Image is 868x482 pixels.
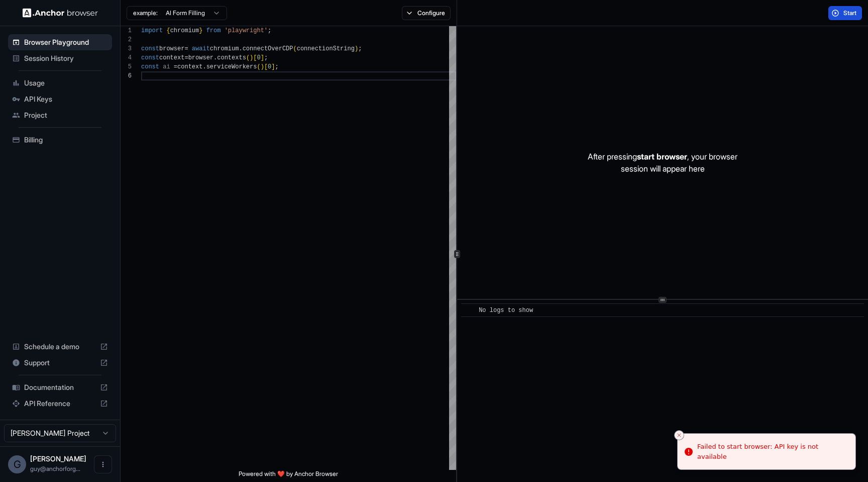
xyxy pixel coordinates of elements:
[261,63,264,70] span: )
[24,78,108,88] span: Usage
[24,53,108,63] span: Session History
[246,54,250,61] span: (
[8,107,112,123] div: Project
[141,54,159,61] span: const
[174,63,177,70] span: =
[188,54,213,61] span: browser
[8,91,112,107] div: API Keys
[8,132,112,148] div: Billing
[217,54,246,61] span: contexts
[250,54,253,61] span: )
[253,54,257,61] span: [
[30,454,86,463] span: Guy Ben Simhon
[257,63,260,70] span: (
[239,45,242,52] span: .
[24,110,108,120] span: Project
[8,34,112,50] div: Browser Playground
[239,470,338,482] span: Powered with ❤️ by Anchor Browser
[121,53,132,62] div: 4
[192,45,210,52] span: await
[184,54,188,61] span: =
[828,6,862,20] button: Start
[141,45,159,52] span: const
[261,54,264,61] span: ]
[402,6,451,20] button: Configure
[268,63,271,70] span: 0
[674,430,684,440] button: Close toast
[159,54,184,61] span: context
[23,8,98,18] img: Anchor Logo
[121,35,132,44] div: 2
[355,45,358,52] span: )
[121,44,132,53] div: 3
[697,442,847,461] div: Failed to start browser: API key is not available
[24,382,96,392] span: Documentation
[30,465,80,472] span: guy@anchorforge.io
[213,54,217,61] span: .
[275,63,279,70] span: ;
[8,339,112,355] div: Schedule a demo
[8,379,112,395] div: Documentation
[8,355,112,371] div: Support
[184,45,188,52] span: =
[24,358,96,368] span: Support
[170,27,199,34] span: chromium
[8,395,112,412] div: API Reference
[141,27,163,34] span: import
[121,71,132,81] div: 6
[271,63,275,70] span: ]
[225,27,268,34] span: 'playwright'
[8,50,112,66] div: Session History
[243,45,293,52] span: connectOverCDP
[166,27,170,34] span: {
[121,26,132,35] div: 1
[358,45,362,52] span: ;
[8,75,112,91] div: Usage
[264,63,268,70] span: [
[206,27,221,34] span: from
[159,45,184,52] span: browser
[24,398,96,409] span: API Reference
[297,45,355,52] span: connectionString
[199,27,202,34] span: }
[177,63,202,70] span: context
[210,45,239,52] span: chromium
[24,342,96,352] span: Schedule a demo
[588,150,737,175] p: After pressing , your browser session will appear here
[121,62,132,71] div: 5
[466,305,471,315] span: ​
[264,54,268,61] span: ;
[24,37,108,47] span: Browser Playground
[637,151,687,162] span: start browser
[133,9,158,17] span: example:
[293,45,297,52] span: (
[94,455,112,473] button: Open menu
[843,9,857,17] span: Start
[8,455,26,473] div: G
[257,54,260,61] span: 0
[163,63,170,70] span: ai
[24,135,108,145] span: Billing
[202,63,206,70] span: .
[268,27,271,34] span: ;
[479,307,533,314] span: No logs to show
[141,63,159,70] span: const
[206,63,257,70] span: serviceWorkers
[24,94,108,104] span: API Keys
